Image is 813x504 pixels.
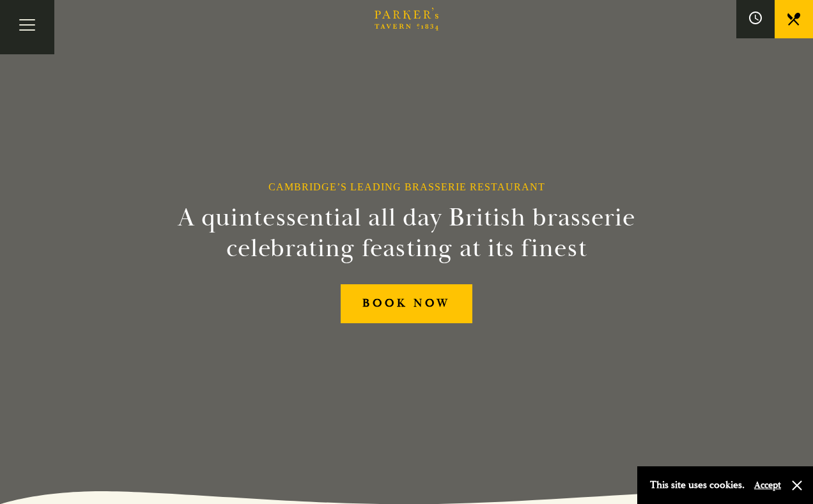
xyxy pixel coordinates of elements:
[268,181,545,193] h1: Cambridge’s Leading Brasserie Restaurant
[115,202,698,264] h2: A quintessential all day British brasserie celebrating feasting at its finest
[754,479,781,491] button: Accept
[341,284,472,323] a: BOOK NOW
[791,479,803,492] button: Close and accept
[650,476,745,494] p: This site uses cookies.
